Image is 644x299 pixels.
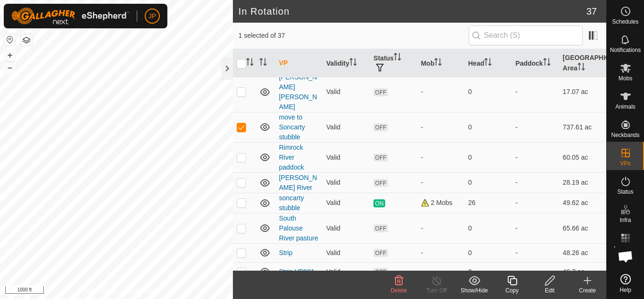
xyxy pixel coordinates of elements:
span: Notifications [610,47,641,53]
span: Neckbands [611,132,639,138]
td: 26 [464,193,512,213]
div: - [421,153,461,162]
td: 0 [464,262,512,281]
span: OFF [373,179,388,187]
a: [PERSON_NAME] [PERSON_NAME] [279,73,317,111]
div: Create [569,286,606,295]
td: 49.62 ac [559,193,606,213]
h2: In Rotation [239,6,586,17]
th: Mob [417,49,464,78]
p-sorticon: Activate to sort [484,60,492,67]
div: Copy [493,286,531,295]
td: 17.07 ac [559,72,606,112]
div: Edit [531,286,569,295]
span: 1 selected of 37 [239,31,469,41]
td: 0 [464,112,512,142]
span: Status [617,189,633,195]
td: - [512,172,559,193]
th: [GEOGRAPHIC_DATA] Area [559,49,606,78]
span: OFF [373,123,388,131]
td: 28.19 ac [559,172,606,193]
td: Valid [322,112,370,142]
td: - [512,112,559,142]
p-sorticon: Activate to sort [394,54,401,62]
span: Heatmap [614,246,637,251]
a: South Palouse River pasture [279,214,318,242]
span: ON [373,199,385,207]
span: VPs [620,161,630,166]
p-sorticon: Activate to sort [543,60,551,67]
a: Strip [279,249,293,256]
div: Show/Hide [455,286,493,295]
img: Gallagher Logo [11,8,129,25]
td: - [512,243,559,262]
a: [PERSON_NAME] River [279,174,317,191]
td: 60.05 ac [559,142,606,172]
td: 46.7 ac [559,262,606,281]
th: VP [275,49,322,78]
td: 0 [464,142,512,172]
td: 0 [464,243,512,262]
td: 0 [464,172,512,193]
td: - [512,193,559,213]
span: OFF [373,268,388,276]
button: Reset Map [4,34,16,45]
div: Turn Off [418,286,455,295]
a: Privacy Policy [79,287,115,295]
td: - [512,213,559,243]
td: Valid [322,142,370,172]
button: + [4,50,16,61]
p-sorticon: Activate to sort [434,60,442,67]
span: Help [619,287,631,293]
p-sorticon: Activate to sort [259,60,267,67]
span: Animals [615,104,636,110]
th: Status [370,49,417,78]
td: Valid [322,213,370,243]
td: 0 [464,72,512,112]
td: 0 [464,213,512,243]
div: - [421,223,461,233]
div: 2 Mobs [421,198,461,208]
p-sorticon: Activate to sort [578,64,585,72]
th: Validity [322,49,370,78]
td: - [512,142,559,172]
div: - [421,122,461,132]
a: Rimrock River paddock [279,144,304,171]
td: - [512,262,559,281]
div: - [421,267,461,277]
span: OFF [373,154,388,162]
td: Valid [322,72,370,112]
p-sorticon: Activate to sort [349,60,357,67]
span: JP [149,11,156,21]
td: Valid [322,262,370,281]
span: OFF [373,249,388,257]
a: move to Soncarty stubble [279,113,305,141]
span: Mobs [619,76,632,81]
input: Search (S) [469,26,583,45]
button: Map Layers [21,34,32,46]
span: OFF [373,88,388,96]
td: - [512,72,559,112]
div: - [421,178,461,188]
span: Infra [619,217,631,223]
th: Paddock [512,49,559,78]
a: soncarty stubble [279,194,304,212]
a: Help [607,270,644,297]
td: Valid [322,243,370,262]
p-sorticon: Activate to sort [246,60,254,67]
span: 37 [586,4,597,18]
a: Contact Us [126,287,154,295]
button: – [4,62,16,73]
div: - [421,87,461,97]
td: Valid [322,193,370,213]
span: Schedules [612,19,638,25]
td: 65.66 ac [559,213,606,243]
td: 48.26 ac [559,243,606,262]
a: Strip-VP001 [279,268,314,275]
div: Open chat [611,242,640,271]
th: Head [464,49,512,78]
div: - [421,248,461,258]
span: OFF [373,224,388,232]
span: Delete [391,287,407,294]
td: Valid [322,172,370,193]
